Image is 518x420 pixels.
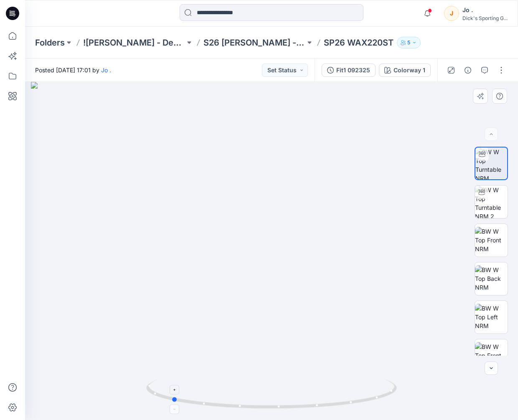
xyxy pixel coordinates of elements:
[461,64,475,77] button: Details
[35,37,65,48] a: Folders
[379,64,431,77] button: Colorway 1
[203,37,305,48] a: S26 [PERSON_NAME] - Decor Board
[35,66,111,74] span: Posted [DATE] 17:01 by
[101,66,111,74] a: Jo .
[324,37,394,48] p: SP26 WAX220ST
[444,6,459,21] div: J
[475,186,508,218] img: BW W Top Turntable NRM 2
[475,227,508,253] img: BW W Top Front NRM
[394,66,425,75] div: Colorway 1
[397,37,421,48] button: 5
[407,38,410,47] p: 5
[462,15,508,21] div: Dick's Sporting G...
[475,304,508,330] img: BW W Top Left NRM
[336,66,370,75] div: Fit1 092325
[83,37,185,48] a: ![PERSON_NAME] - Decor
[31,82,512,420] img: eyJhbGciOiJIUzI1NiIsImtpZCI6IjAiLCJzbHQiOiJzZXMiLCJ0eXAiOiJKV1QifQ.eyJkYXRhIjp7InR5cGUiOiJzdG9yYW...
[462,5,508,15] div: Jo .
[322,64,376,77] button: Fit1 092325
[475,342,508,369] img: BW W Top Front Chest NRM
[475,148,507,179] img: BW W Top Turntable NRM
[475,265,508,292] img: BW W Top Back NRM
